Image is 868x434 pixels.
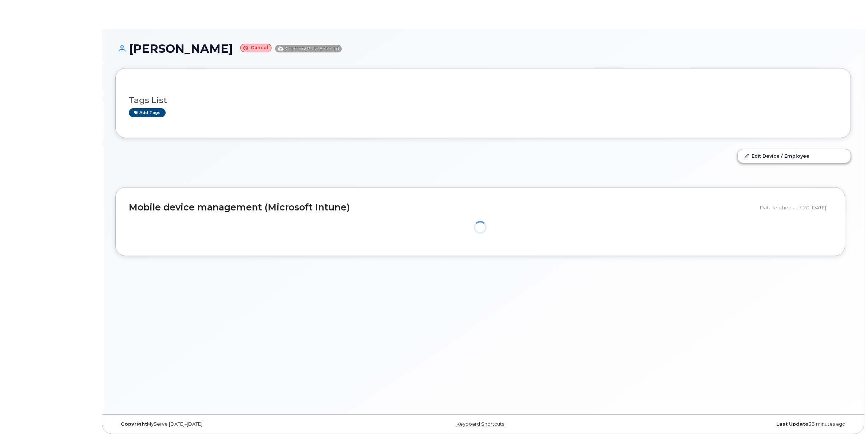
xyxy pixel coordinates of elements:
[129,108,166,117] a: Add tags
[738,149,851,162] a: Edit Device / Employee
[121,421,147,427] strong: Copyright
[129,202,754,213] h2: Mobile device management (Microsoft Intune)
[115,421,361,427] div: MyServe [DATE]–[DATE]
[456,421,504,427] a: Keyboard Shortcuts
[240,44,272,52] small: Cancel
[115,42,851,55] h1: [PERSON_NAME]
[760,201,832,214] div: Data fetched at 7:20 [DATE]
[776,421,808,427] strong: Last Update
[275,45,342,52] span: Directory Push Enabled
[606,421,851,427] div: 33 minutes ago
[129,96,837,105] h3: Tags List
